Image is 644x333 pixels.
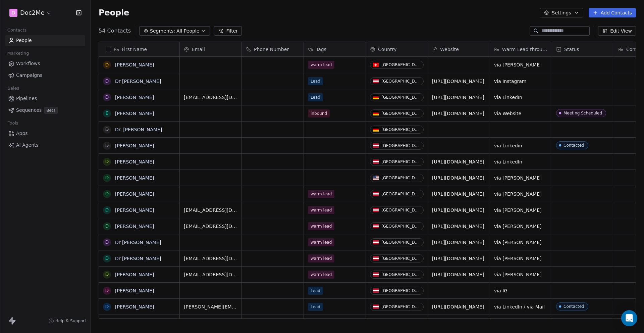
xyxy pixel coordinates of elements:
span: [EMAIL_ADDRESS][DOMAIN_NAME] [184,94,237,101]
div: Country [366,42,428,56]
a: [URL][DOMAIN_NAME] [432,240,484,245]
div: grid [99,57,180,319]
span: via [PERSON_NAME] [494,191,548,197]
button: Add Contacts [589,8,636,17]
span: warm lead [308,238,334,246]
a: [URL][DOMAIN_NAME] [432,79,484,84]
a: [PERSON_NAME] [115,272,154,277]
div: [GEOGRAPHIC_DATA] [381,192,421,196]
span: Sales [5,83,22,93]
div: [GEOGRAPHIC_DATA] [381,224,421,229]
span: via IG [494,287,548,294]
div: D [105,255,109,262]
span: via [PERSON_NAME] [494,255,548,262]
div: [GEOGRAPHIC_DATA] [381,240,421,245]
span: via Website [494,110,548,117]
a: Dr [PERSON_NAME] [115,256,161,261]
span: Website [440,46,459,53]
span: Sequences [16,107,42,114]
a: Workflows [5,58,85,69]
a: [PERSON_NAME] [115,191,154,197]
span: warm lead [308,319,334,327]
span: Doc2Me [20,8,45,17]
a: [URL][DOMAIN_NAME] [432,111,484,116]
span: Segments: [150,28,175,35]
a: [URL][DOMAIN_NAME] [432,272,484,277]
div: Warm Lead through [490,42,552,56]
button: DDoc2Me [8,7,53,18]
span: Tags [316,46,326,53]
div: First Name [99,42,179,56]
div: Phone Number [242,42,304,56]
div: [GEOGRAPHIC_DATA] [381,208,421,212]
div: Status [552,42,614,56]
a: AI Agents [5,140,85,151]
a: [URL][DOMAIN_NAME] [432,95,484,100]
div: E [106,110,109,117]
span: Pipelines [16,95,37,102]
a: Dr [PERSON_NAME] [115,240,161,245]
div: D [105,158,109,165]
a: [URL][DOMAIN_NAME] [432,207,484,213]
div: D [105,190,109,197]
a: [PERSON_NAME] [115,159,154,164]
div: [GEOGRAPHIC_DATA] [381,95,421,100]
span: via [PERSON_NAME] [494,175,548,181]
div: [GEOGRAPHIC_DATA] [381,79,421,84]
span: Phone Number [254,46,289,53]
span: Lead [308,93,323,101]
span: warm lead [308,190,334,198]
a: Help & Support [49,318,86,324]
div: D [105,223,109,230]
span: via LinkedIn [494,158,548,165]
div: Meeting Scheduled [563,111,602,115]
span: All People [176,28,199,35]
div: D [105,142,109,149]
div: D [105,287,109,294]
a: [URL][DOMAIN_NAME] [432,224,484,229]
div: D [105,61,109,68]
span: First Name [122,46,147,53]
span: AI Agents [16,142,39,149]
a: [URL][DOMAIN_NAME] [432,159,484,164]
span: 54 Contacts [99,27,131,35]
div: Contacted [563,304,584,309]
div: Website [428,42,490,56]
span: via [PERSON_NAME] [494,239,548,246]
a: [URL][DOMAIN_NAME] [432,304,484,310]
span: via [PERSON_NAME] [494,271,548,278]
button: Edit View [598,26,636,36]
div: [GEOGRAPHIC_DATA] [381,111,421,116]
a: [PERSON_NAME] [115,95,154,100]
span: Campaigns [16,72,42,79]
a: Campaigns [5,70,85,81]
span: People [99,8,129,18]
span: Marketing [4,48,32,58]
span: via [PERSON_NAME] [494,207,548,213]
span: warm lead [308,206,334,214]
span: Status [564,46,579,53]
div: [GEOGRAPHIC_DATA] [381,176,421,180]
div: D [105,126,109,133]
span: warm lead [308,61,334,69]
a: [PERSON_NAME] [115,207,154,213]
a: Apps [5,128,85,139]
a: [PERSON_NAME] [115,224,154,229]
span: Contacts [4,25,30,35]
a: [PERSON_NAME] [115,175,154,181]
span: Warm Lead through [502,46,548,53]
span: via [PERSON_NAME] [494,223,548,230]
span: Email [192,46,205,53]
button: Filter [214,26,242,36]
span: Lead [308,77,323,85]
a: [PERSON_NAME] [115,304,154,310]
a: [URL][DOMAIN_NAME] [432,191,484,197]
span: Lead [308,287,323,295]
span: [PERSON_NAME][EMAIL_ADDRESS][DOMAIN_NAME] [184,303,237,310]
div: D [105,239,109,246]
span: inbound [308,109,330,117]
span: People [16,37,32,44]
div: D [105,78,109,85]
div: [GEOGRAPHIC_DATA] [381,143,421,148]
span: warm lead [308,271,334,279]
